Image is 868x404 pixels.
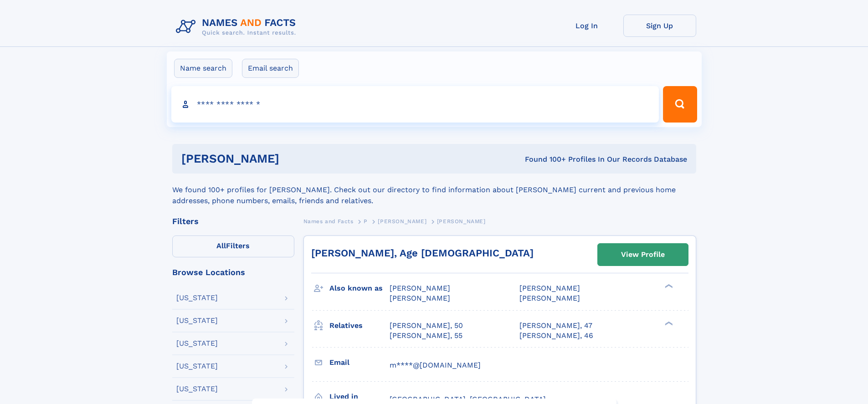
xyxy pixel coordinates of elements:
[242,59,299,78] label: Email search
[181,153,402,164] h1: [PERSON_NAME]
[329,318,390,333] h3: Relatives
[621,244,665,265] div: View Profile
[390,284,450,292] span: [PERSON_NAME]
[519,294,580,302] span: [PERSON_NAME]
[437,218,486,225] span: [PERSON_NAME]
[390,294,450,302] span: [PERSON_NAME]
[172,235,294,257] label: Filters
[176,294,218,302] div: [US_STATE]
[550,15,623,37] a: Log In
[663,86,697,123] button: Search Button
[519,284,580,292] span: [PERSON_NAME]
[172,174,696,206] div: We found 100+ profiles for [PERSON_NAME]. Check out our directory to find information about [PERS...
[378,218,426,225] span: [PERSON_NAME]
[172,268,294,276] div: Browse Locations
[390,395,546,404] span: [GEOGRAPHIC_DATA], [GEOGRAPHIC_DATA]
[663,320,673,326] div: ❯
[390,321,463,331] a: [PERSON_NAME], 50
[174,59,232,78] label: Name search
[519,321,592,331] a: [PERSON_NAME], 47
[623,15,696,37] a: Sign Up
[172,217,294,225] div: Filters
[329,355,390,370] h3: Email
[402,154,687,164] div: Found 100+ Profiles In Our Records Database
[172,15,303,39] img: Logo Names and Facts
[519,331,593,341] a: [PERSON_NAME], 46
[663,283,673,289] div: ❯
[329,281,390,296] h3: Also known as
[216,241,226,250] span: All
[303,215,354,227] a: Names and Facts
[311,247,534,259] a: [PERSON_NAME], Age [DEMOGRAPHIC_DATA]
[378,215,426,227] a: [PERSON_NAME]
[176,363,218,370] div: [US_STATE]
[171,86,659,123] input: search input
[176,317,218,324] div: [US_STATE]
[176,385,218,393] div: [US_STATE]
[390,331,462,341] a: [PERSON_NAME], 55
[598,244,688,266] a: View Profile
[364,215,368,227] a: P
[364,218,368,225] span: P
[176,340,218,347] div: [US_STATE]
